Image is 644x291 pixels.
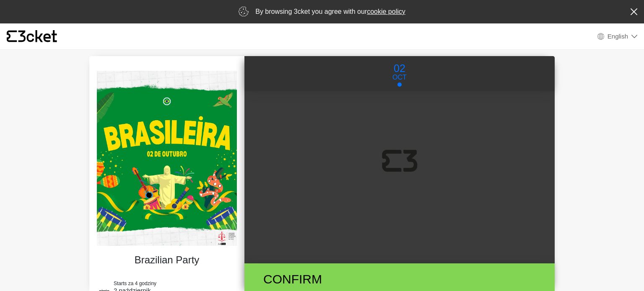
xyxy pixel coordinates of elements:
[97,71,237,246] img: 96531dda3d634d17aea5d9ed72761847.webp
[384,60,415,87] button: 02 Oct
[114,281,156,286] font: Starts za 4 godziny
[367,8,405,15] a: cookie policy
[135,254,200,265] font: Brazilian Party
[394,62,405,74] font: 02
[392,74,407,81] font: Oct
[255,8,367,15] font: By browsing 3cket you agree with our
[263,272,322,286] font: Confirm
[7,31,17,42] g: {' '}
